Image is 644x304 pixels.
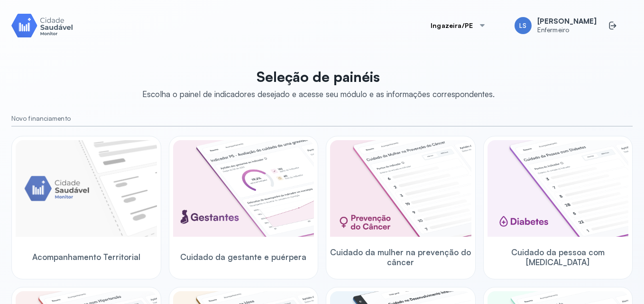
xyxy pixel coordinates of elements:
[488,140,629,237] img: diabetics.png
[419,16,497,35] button: Ingazeira/PE
[142,68,495,85] p: Seleção de painéis
[330,140,471,237] img: woman-cancer-prevention-care.png
[180,252,306,262] span: Cuidado da gestante e puérpera
[330,247,471,268] span: Cuidado da mulher na prevenção do câncer
[537,26,597,34] span: Enfermeiro
[537,17,597,26] span: [PERSON_NAME]
[16,140,157,237] img: placeholder-module-ilustration.png
[173,140,314,237] img: pregnants.png
[488,247,629,268] span: Cuidado da pessoa com [MEDICAL_DATA]
[519,22,526,30] span: LS
[32,252,140,262] span: Acompanhamento Territorial
[11,115,633,123] small: Novo financiamento
[142,89,495,99] div: Escolha o painel de indicadores desejado e acesse seu módulo e as informações correspondentes.
[11,12,73,39] img: Logotipo do produto Monitor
